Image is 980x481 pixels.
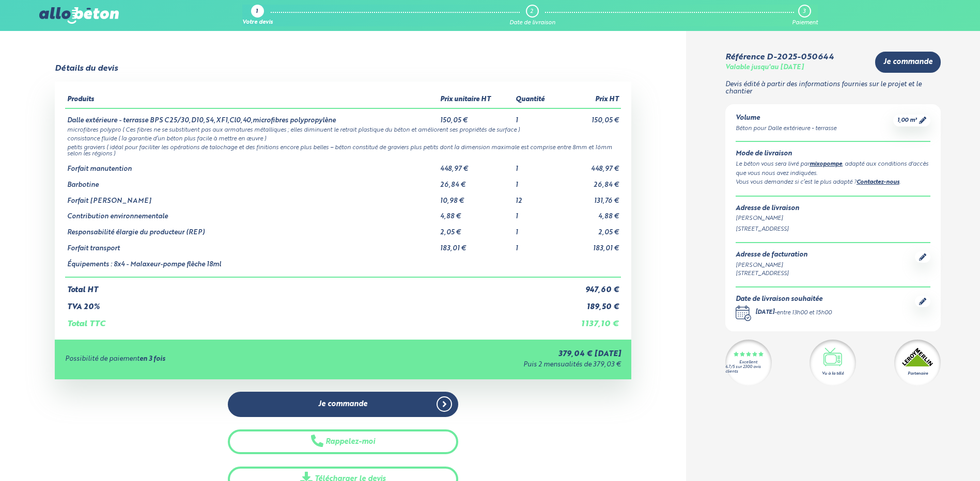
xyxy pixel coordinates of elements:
[65,295,561,312] td: TVA 20%
[228,429,458,455] button: Rappelez-moi
[514,157,561,173] td: 1
[561,205,621,221] td: 4,88 €
[875,52,941,73] a: Je commande
[776,309,832,317] div: entre 13h00 et 15h00
[65,221,438,237] td: Responsabilité élargie du producteur (REP)
[65,134,620,142] td: consistance fluide ( la garantie d’un béton plus facile à mettre en œuvre )
[561,237,621,253] td: 183,01 €
[755,309,832,317] div: -
[792,20,818,26] div: Paiement
[561,92,621,108] th: Prix HT
[509,5,555,26] a: 2 Date de livraison
[438,108,514,125] td: 150,05 €
[736,160,930,178] div: Le béton vous sera livré par , adapté aux conditions d'accès que vous nous avez indiquées.
[65,253,438,278] td: Équipements : 8x4 - Malaxeur-pompe flèche 18ml
[514,221,561,237] td: 1
[514,92,561,108] th: Quantité
[55,64,118,73] div: Détails du devis
[318,400,367,409] span: Je commande
[347,350,621,359] div: 379,04 € [DATE]
[438,205,514,221] td: 4,88 €
[736,150,930,158] div: Mode de livraison
[883,58,932,67] span: Je commande
[792,5,818,26] a: 3 Paiement
[65,311,561,329] td: Total TTC
[514,189,561,205] td: 12
[908,371,928,377] div: Partenaire
[139,356,165,362] strong: en 3 fois
[736,251,807,259] div: Adresse de facturation
[736,115,836,122] div: Volume
[514,108,561,125] td: 1
[65,92,438,108] th: Produits
[755,309,774,317] div: [DATE]
[438,157,514,173] td: 448,97 €
[736,178,930,187] div: Vous vous demandez si c’est le plus adapté ? .
[725,81,941,96] p: Devis édité à partir des informations fournies sur le projet et le chantier
[65,205,438,221] td: Contribution environnementale
[39,7,119,24] img: allobéton
[736,261,807,270] div: [PERSON_NAME]
[242,20,273,26] div: Votre devis
[736,269,807,278] div: [STREET_ADDRESS]
[438,173,514,189] td: 26,84 €
[65,125,620,134] td: microfibres polypro ( Ces fibres ne se substituent pas aux armatures métalliques ; elles diminuen...
[438,237,514,253] td: 183,01 €
[242,5,273,26] a: 1 Votre devis
[561,157,621,173] td: 448,97 €
[857,180,899,185] a: Contactez-nous
[803,8,805,15] div: 3
[65,189,438,205] td: Forfait [PERSON_NAME]
[822,371,844,377] div: Vu à la télé
[736,225,930,234] div: [STREET_ADDRESS]
[438,221,514,237] td: 2,05 €
[736,296,832,303] div: Date de livraison souhaitée
[65,142,620,158] td: petits graviers ( idéal pour faciliter les opérations de talochage et des finitions encore plus b...
[530,8,533,15] div: 2
[736,214,930,223] div: [PERSON_NAME]
[256,9,258,15] div: 1
[65,277,561,295] td: Total HT
[739,360,757,365] div: Excellent
[561,189,621,205] td: 131,76 €
[561,221,621,237] td: 2,05 €
[438,92,514,108] th: Prix unitaire HT
[65,157,438,173] td: Forfait manutention
[65,356,347,363] div: Possibilité de paiement
[725,64,804,72] div: Valable jusqu'au [DATE]
[736,124,836,133] div: Béton pour Dalle extérieure - terrasse
[514,173,561,189] td: 1
[561,295,621,312] td: 189,50 €
[65,108,438,125] td: Dalle extérieure - terrasse BPS C25/30,D10,S4,XF1,Cl0,40,microfibres polypropylène
[514,205,561,221] td: 1
[725,365,772,374] div: 4.7/5 sur 2300 avis clients
[347,361,621,369] div: Puis 2 mensualités de 379,03 €
[561,311,621,329] td: 1 137,10 €
[438,189,514,205] td: 10,98 €
[561,173,621,189] td: 26,84 €
[65,237,438,253] td: Forfait transport
[810,162,842,167] a: mixopompe
[514,237,561,253] td: 1
[725,53,834,62] div: Référence D-2025-050644
[561,108,621,125] td: 150,05 €
[65,173,438,189] td: Barbotine
[736,205,930,213] div: Adresse de livraison
[561,277,621,295] td: 947,60 €
[228,392,458,417] a: Je commande
[888,441,969,470] iframe: Help widget launcher
[509,20,555,26] div: Date de livraison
